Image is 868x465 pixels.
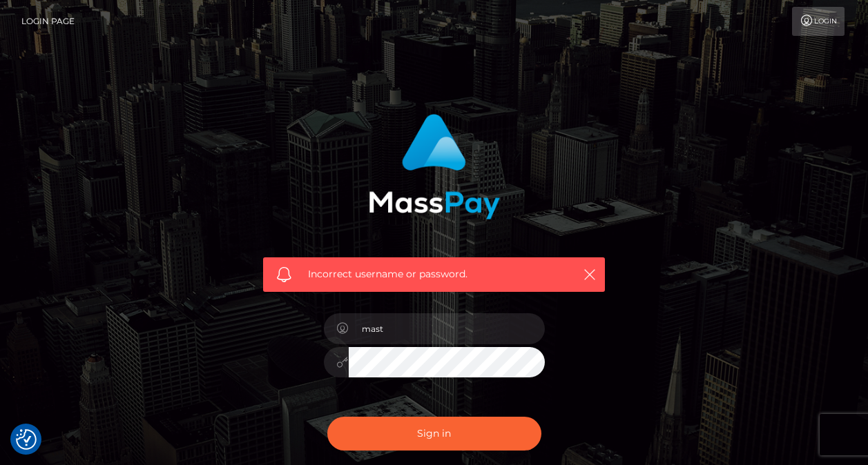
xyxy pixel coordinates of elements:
img: Revisit consent button [16,429,37,450]
img: MassPay Login [369,114,500,219]
button: Sign in [327,417,541,451]
button: Consent Preferences [16,429,37,450]
span: Incorrect username or password. [308,267,560,281]
a: Login Page [21,7,75,36]
a: Login [792,7,845,36]
input: Username... [349,313,545,344]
